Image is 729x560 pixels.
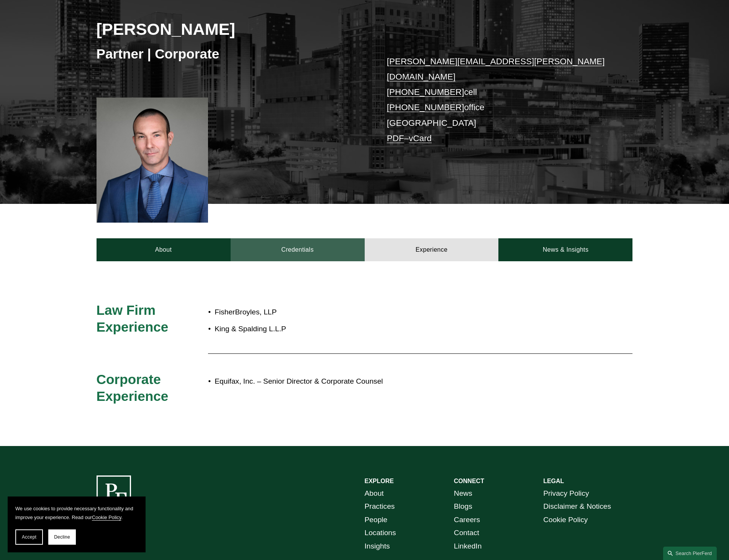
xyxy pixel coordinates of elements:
a: News [454,487,472,500]
span: Accept [22,534,36,540]
strong: LEGAL [543,478,564,484]
button: Accept [15,529,43,545]
h2: [PERSON_NAME] [97,19,365,39]
a: LinkedIn [454,540,482,553]
a: Practices [365,500,395,513]
section: Cookie banner [8,497,146,552]
p: We use cookies to provide necessary functionality and improve your experience. Read our . [15,504,138,522]
a: About [97,238,231,261]
p: King & Spalding L.L.P [215,322,565,336]
a: Contact [454,526,479,540]
p: cell office [GEOGRAPHIC_DATA] – [387,54,610,147]
a: Locations [365,526,396,540]
a: About [365,487,384,500]
a: [PHONE_NUMBER] [387,103,464,112]
a: People [365,513,388,527]
a: Cookie Policy [92,514,121,520]
a: Disclaimer & Notices [543,500,611,513]
a: [PHONE_NUMBER] [387,87,464,97]
strong: EXPLORE [365,478,394,484]
a: PDF [387,133,404,143]
a: Privacy Policy [543,487,589,500]
a: vCard [409,133,432,143]
a: Credentials [231,238,365,261]
button: Decline [48,529,76,545]
span: Decline [54,534,70,540]
span: Law Firm Experience [97,303,169,334]
strong: CONNECT [454,478,484,484]
a: News & Insights [498,238,632,261]
p: FisherBroyles, LLP [215,306,565,319]
a: Search this site [663,547,717,560]
span: Corporate Experience [97,372,169,404]
a: Experience [365,238,499,261]
a: Insights [365,540,390,553]
a: Blogs [454,500,472,513]
p: Equifax, Inc. – Senior Director & Corporate Counsel [215,375,565,388]
a: [PERSON_NAME][EMAIL_ADDRESS][PERSON_NAME][DOMAIN_NAME] [387,57,605,81]
a: Cookie Policy [543,513,588,527]
a: Careers [454,513,480,527]
h3: Partner | Corporate [97,46,365,62]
